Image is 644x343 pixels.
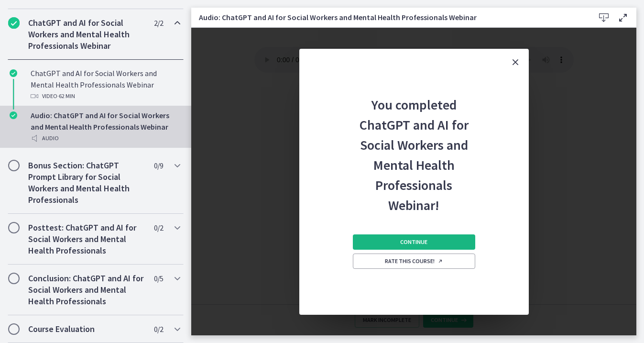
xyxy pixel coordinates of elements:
[31,90,180,102] div: Video
[154,222,163,233] span: 0 / 2
[28,222,145,256] h2: Posttest: ChatGPT and AI for Social Workers and Mental Health Professionals
[154,273,163,284] span: 0 / 5
[502,49,529,76] button: Close
[31,67,180,102] div: ChatGPT and AI for Social Workers and Mental Health Professionals Webinar
[31,133,180,144] div: Audio
[154,323,163,335] span: 0 / 2
[8,17,20,29] i: Completed
[28,160,145,206] h2: Bonus Section: ChatGPT Prompt Library for Social Workers and Mental Health Professionals
[400,238,427,246] span: Continue
[351,76,477,215] h2: You completed ChatGPT and AI for Social Workers and Mental Health Professionals Webinar!
[154,17,163,29] span: 2 / 2
[154,160,163,171] span: 0 / 9
[199,11,579,23] h3: Audio: ChatGPT and AI for Social Workers and Mental Health Professionals Webinar
[353,254,475,269] a: Rate this course! Opens in a new window
[57,90,75,102] span: · 62 min
[28,273,145,307] h2: Conclusion: ChatGPT and AI for Social Workers and Mental Health Professionals
[385,257,443,265] span: Rate this course!
[10,69,17,77] i: Completed
[28,323,145,335] h2: Course Evaluation
[437,258,443,264] i: Opens in a new window
[31,110,180,144] div: Audio: ChatGPT and AI for Social Workers and Mental Health Professionals Webinar
[353,234,475,250] button: Continue
[10,111,17,119] i: Completed
[28,17,145,52] h2: ChatGPT and AI for Social Workers and Mental Health Professionals Webinar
